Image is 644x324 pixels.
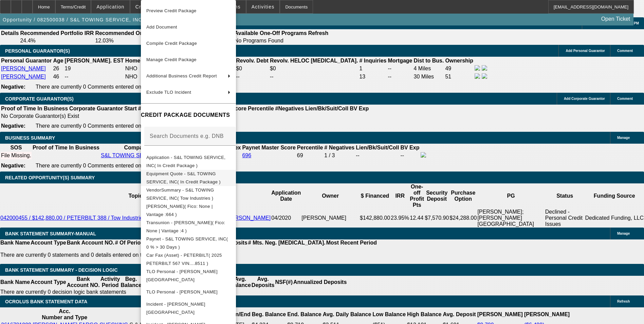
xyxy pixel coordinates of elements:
span: TLO Personal - [PERSON_NAME][GEOGRAPHIC_DATA] [146,269,218,282]
span: Transunion - [PERSON_NAME]( Fico: None | Vantage :4 ) [146,220,225,233]
button: Incident - Lopez, Irania [141,300,236,317]
span: [PERSON_NAME]( Fico: None | Vantage :664 ) [146,204,213,217]
button: Transunion - Lopez, Irania( Fico: None | Vantage :664 ) [141,202,236,219]
span: Incident - [PERSON_NAME][GEOGRAPHIC_DATA] [146,302,205,315]
span: Compile Credit Package [146,41,197,46]
span: TLO Personal - [PERSON_NAME] [146,289,218,294]
span: Application - S&L TOWING SERVICE, INC( In Credit Package ) [146,155,225,168]
span: Exclude TLO Incident [146,90,191,95]
h4: CREDIT PACKAGE DOCUMENTS [141,111,236,119]
button: Car Fax (Asset) - PETERBILT( 2025 PETERBILT 567 VIN....8511 ) [141,251,236,268]
span: Add Document [146,24,177,30]
button: TLO Personal - Lopez, Saul [141,284,236,300]
button: Equipment Quote - S&L TOWING SERVICE, INC( In Credit Package ) [141,170,236,186]
span: Car Fax (Asset) - PETERBILT( 2025 PETERBILT 567 VIN....8511 ) [146,253,222,266]
button: Transunion - Lopez, Saul( Fico: None | Vantage :4 ) [141,219,236,235]
button: Application - S&L TOWING SERVICE, INC( In Credit Package ) [141,154,236,170]
span: Paynet - S&L TOWING SERVICE, INC( 0 % > 30 Days ) [146,236,228,250]
mat-label: Search Documents e.g. DNB [150,133,224,139]
span: Preview Credit Package [146,8,197,13]
button: TLO Personal - Lopez, Irania [141,268,236,284]
span: Manage Credit Package [146,57,197,62]
span: Additional Business Credit Report [146,73,217,78]
span: Equipment Quote - S&L TOWING SERVICE, INC( In Credit Package ) [146,171,221,184]
span: VendorSummary - S&L TOWING SERVICE, INC( Tow Industries ) [146,187,214,201]
button: Paynet - S&L TOWING SERVICE, INC( 0 % > 30 Days ) [141,235,236,251]
button: VendorSummary - S&L TOWING SERVICE, INC( Tow Industries ) [141,186,236,202]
